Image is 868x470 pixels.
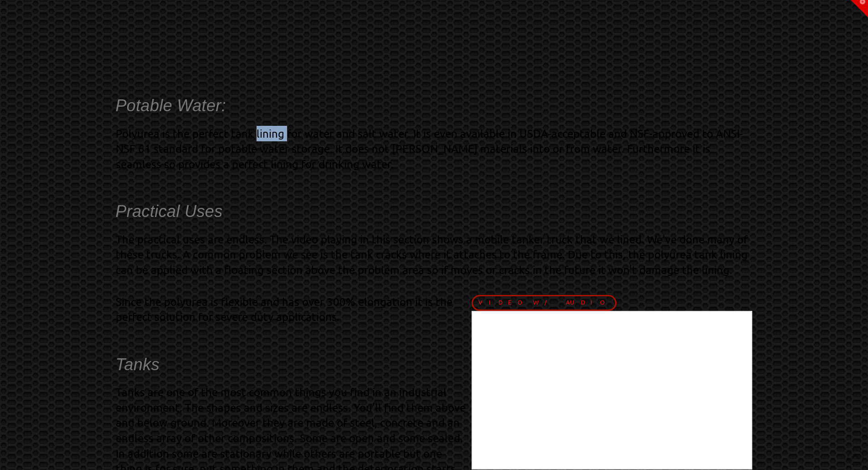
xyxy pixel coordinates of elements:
[116,353,753,376] h5: Tanks
[116,126,753,172] p: Polyurea is the perfect tank lining for water and salt water. It is even available in USDA-accept...
[116,94,753,117] h5: Potable Water:
[847,449,863,465] a: Back to Top
[116,232,753,278] p: The practical uses are endless. The video playing in this section shows a mobile tanker truck tha...
[116,294,753,325] p: Since the polyurea is flexible and has over 300% elongation it is the perfect solution for severe...
[472,295,616,311] a: Video w/audio
[116,200,753,223] h5: Practical Uses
